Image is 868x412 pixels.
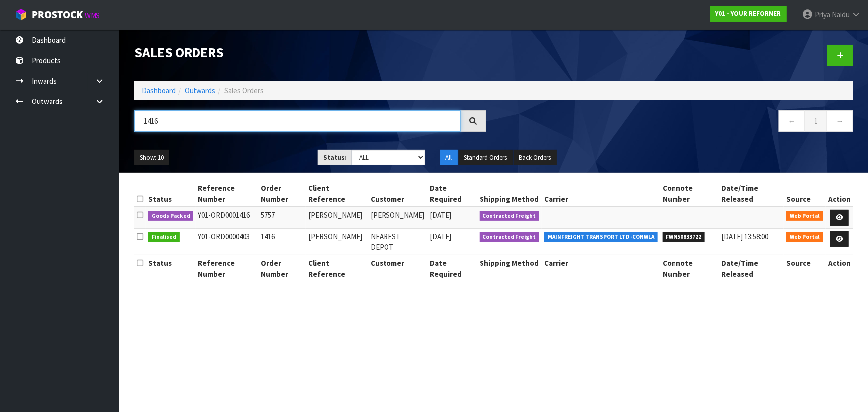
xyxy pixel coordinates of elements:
[134,110,461,132] input: Search sales orders
[784,255,826,282] th: Source
[427,255,477,282] th: Date Required
[501,110,854,135] nav: Page navigation
[716,9,781,18] strong: Y01 - YOUR REFORMER
[196,255,259,282] th: Reference Number
[427,180,477,207] th: Date Required
[146,255,196,282] th: Status
[722,232,769,241] span: [DATE] 13:58:00
[477,255,542,282] th: Shipping Method
[368,228,427,255] td: NEAREST DEPOT
[459,150,513,166] button: Standard Orders
[832,10,850,19] span: Naidu
[826,180,853,207] th: Action
[134,45,486,60] h1: Sales Orders
[710,6,787,22] a: Y01 - YOUR REFORMER
[258,180,306,207] th: Order Number
[430,210,451,220] span: [DATE]
[146,180,196,207] th: Status
[815,10,830,19] span: Priya
[719,180,784,207] th: Date/Time Released
[542,255,660,282] th: Carrier
[368,255,427,282] th: Customer
[148,232,180,242] span: Finalised
[142,86,176,95] a: Dashboard
[660,255,719,282] th: Connote Number
[368,207,427,228] td: [PERSON_NAME]
[185,86,215,95] a: Outwards
[779,110,805,132] a: ←
[32,8,83,21] span: ProStock
[663,232,705,242] span: FWM50833722
[784,180,826,207] th: Source
[224,86,264,95] span: Sales Orders
[306,180,369,207] th: Client Reference
[430,232,451,241] span: [DATE]
[805,110,827,132] a: 1
[514,150,557,166] button: Back Orders
[258,255,306,282] th: Order Number
[786,232,823,242] span: Web Portal
[480,232,540,242] span: Contracted Freight
[306,255,369,282] th: Client Reference
[786,211,823,221] span: Web Portal
[306,228,369,255] td: [PERSON_NAME]
[544,232,658,242] span: MAINFREIGHT TRANSPORT LTD -CONWLA
[368,180,427,207] th: Customer
[15,8,27,21] img: cube-alt.png
[477,180,542,207] th: Shipping Method
[827,110,853,132] a: →
[258,228,306,255] td: 1416
[719,255,784,282] th: Date/Time Released
[85,11,100,20] small: WMS
[542,180,660,207] th: Carrier
[258,207,306,228] td: 5757
[306,207,369,228] td: [PERSON_NAME]
[196,180,259,207] th: Reference Number
[134,150,169,166] button: Show: 10
[196,228,259,255] td: Y01-ORD0000403
[480,211,540,221] span: Contracted Freight
[148,211,193,221] span: Goods Packed
[196,207,259,228] td: Y01-ORD0001416
[323,153,347,162] strong: Status:
[440,150,458,166] button: All
[660,180,719,207] th: Connote Number
[826,255,853,282] th: Action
